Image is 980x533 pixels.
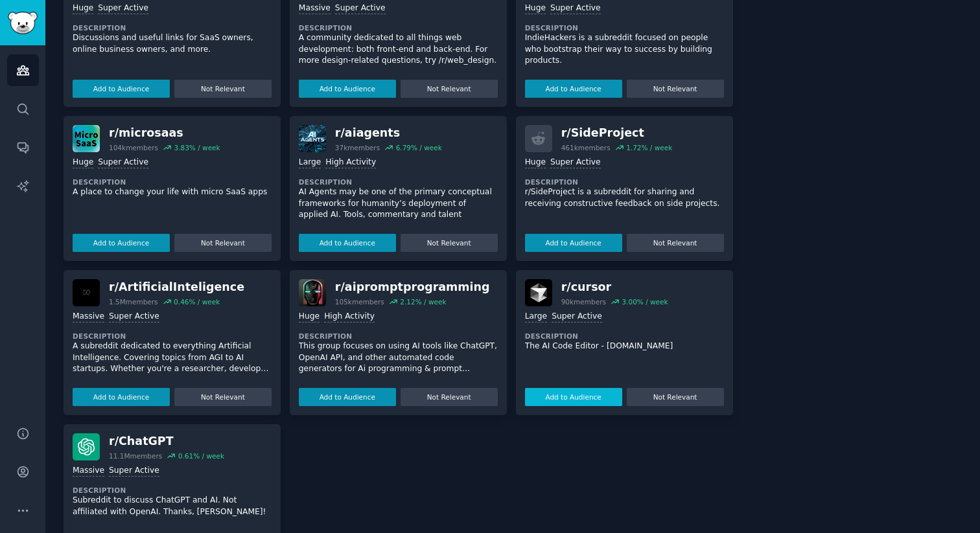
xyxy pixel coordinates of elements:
[73,80,170,98] button: Add to Audience
[325,157,376,169] div: High Activity
[525,187,724,209] p: r/SideProject is a subreddit for sharing and receiving constructive feedback on side projects.
[73,332,272,341] dt: Description
[299,125,326,152] img: aiagents
[299,279,326,306] img: aipromptprogramming
[73,486,272,495] dt: Description
[174,234,272,252] button: Not Relevant
[73,32,272,55] p: Discussions and useful links for SaaS owners, online business owners, and more.
[335,297,384,306] div: 105k members
[299,388,396,406] button: Add to Audience
[299,177,498,187] dt: Description
[525,80,622,98] button: Add to Audience
[525,234,622,252] button: Add to Audience
[627,388,724,406] button: Not Relevant
[73,388,170,406] button: Add to Audience
[525,279,552,306] img: cursor
[525,3,546,15] div: Huge
[525,332,724,341] dt: Description
[73,23,272,32] dt: Description
[174,297,220,306] div: 0.46 % / week
[73,3,93,15] div: Huge
[525,341,724,352] p: The AI Code Editor - [DOMAIN_NAME]
[299,311,320,323] div: Huge
[401,388,498,406] button: Not Relevant
[109,297,158,306] div: 1.5M members
[73,125,100,152] img: microsaas
[109,465,159,477] div: Super Active
[550,3,601,15] div: Super Active
[335,125,442,141] div: r/ aiagents
[8,12,38,34] img: GummySearch logo
[335,279,490,295] div: r/ aipromptprogramming
[561,279,668,295] div: r/ cursor
[299,234,396,252] button: Add to Audience
[109,451,162,460] div: 11.1M members
[561,297,606,306] div: 90k members
[73,433,100,460] img: ChatGPT
[109,279,244,295] div: r/ ArtificialInteligence
[98,3,148,15] div: Super Active
[73,311,104,323] div: Massive
[174,80,272,98] button: Not Relevant
[552,311,602,323] div: Super Active
[335,3,386,15] div: Super Active
[174,143,220,152] div: 3.83 % / week
[299,157,321,169] div: Large
[525,32,724,67] p: IndieHackers is a subreddit focused on people who bootstrap their way to success by building prod...
[401,234,498,252] button: Not Relevant
[561,125,673,141] div: r/ SideProject
[396,143,442,152] div: 6.79 % / week
[627,234,724,252] button: Not Relevant
[174,388,272,406] button: Not Relevant
[109,311,159,323] div: Super Active
[299,187,498,221] p: AI Agents may be one of the primary conceptual frameworks for humanity’s deployment of applied AI...
[109,143,158,152] div: 104k members
[73,495,272,517] p: Subreddit to discuss ChatGPT and AI. Not affiliated with OpenAI. Thanks, [PERSON_NAME]!
[324,311,375,323] div: High Activity
[525,23,724,32] dt: Description
[525,311,547,323] div: Large
[299,3,331,15] div: Massive
[626,143,672,152] div: 1.72 % / week
[73,187,272,198] p: A place to change your life with micro SaaS apps
[400,297,446,306] div: 2.12 % / week
[109,125,220,141] div: r/ microsaas
[561,143,611,152] div: 461k members
[525,177,724,187] dt: Description
[525,388,622,406] button: Add to Audience
[401,80,498,98] button: Not Relevant
[73,234,170,252] button: Add to Audience
[299,332,498,341] dt: Description
[299,23,498,32] dt: Description
[550,157,601,169] div: Super Active
[73,177,272,187] dt: Description
[73,157,93,169] div: Huge
[109,433,224,449] div: r/ ChatGPT
[98,157,148,169] div: Super Active
[525,157,546,169] div: Huge
[622,297,668,306] div: 3.00 % / week
[627,80,724,98] button: Not Relevant
[73,465,104,477] div: Massive
[335,143,380,152] div: 37k members
[73,341,272,375] p: A subreddit dedicated to everything Artificial Intelligence. Covering topics from AGI to AI start...
[299,341,498,375] p: This group focuses on using AI tools like ChatGPT, OpenAI API, and other automated code generator...
[299,80,396,98] button: Add to Audience
[73,279,100,306] img: ArtificialInteligence
[178,451,224,460] div: 0.61 % / week
[299,32,498,67] p: A community dedicated to all things web development: both front-end and back-end. For more design...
